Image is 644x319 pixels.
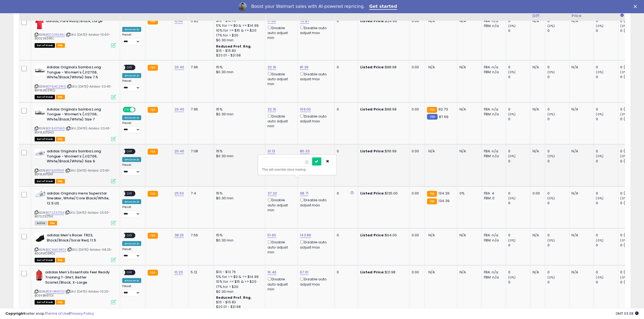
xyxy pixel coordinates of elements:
[596,201,618,206] div: 0
[596,65,618,70] div: 0
[35,179,55,184] span: All listings that are currently out of stock and unavailable for purchase on Amazon
[125,149,134,154] span: OFF
[533,19,541,23] div: N/A
[35,65,45,76] img: 31J658lj-RL._SL40_.jpg
[360,191,405,196] div: $135.00
[508,24,516,28] small: (0%)
[125,270,134,275] span: OFF
[35,233,116,262] div: ASIN:
[596,28,618,33] div: 0
[216,107,261,112] div: 15%
[572,191,590,196] div: N/A
[620,154,628,158] small: (0%)
[620,243,642,248] div: 0 (0%)
[148,191,158,197] small: FBA
[122,33,141,45] div: Preset:
[56,137,65,142] span: FBA
[547,201,569,206] div: 0
[35,107,45,118] img: 31J658lj-RL._SL40_.jpg
[191,233,210,238] div: 7.56
[216,233,261,238] div: 15%
[267,65,276,70] a: 32.16
[620,196,628,200] small: (0%)
[412,65,421,70] div: 0.00
[46,210,64,215] a: B07SZ32T5K
[300,107,311,112] a: 109.00
[620,13,624,18] small: Days In Stock.
[300,276,330,287] div: Disable auto adjust max
[46,168,64,173] a: B0F8JGT5NF
[412,233,421,238] div: 0.00
[596,107,618,112] div: 0
[508,154,516,158] small: (0%)
[508,233,530,238] div: 0
[35,191,116,225] div: ASIN:
[35,270,116,304] div: ASIN:
[572,149,590,154] div: N/A
[45,270,111,286] b: adidas Men's Essentials Feel Ready Training T-Shirt, Better Scarlet/Black, X-Large
[46,19,111,25] b: adidas, Pure Ruby/Black, Large
[427,114,438,120] small: FBM
[46,126,65,131] a: B0F8JGT5ND
[547,24,555,28] small: (0%)
[508,112,516,116] small: (0%)
[216,23,261,28] div: 5% for >= $0 & <= $14.99
[148,270,158,276] small: FBA
[596,238,604,243] small: (0%)
[148,149,158,155] small: FBA
[484,149,502,154] div: FBA: n/a
[508,149,530,154] div: 0
[300,197,330,208] div: Disable auto adjust max
[620,107,642,112] div: 0 (0%)
[596,191,618,196] div: 0
[122,79,141,91] div: Preset:
[428,233,435,238] span: N/A
[620,233,642,238] div: 0 (0%)
[596,275,604,280] small: (0%)
[547,149,569,154] div: 0
[191,149,210,154] div: 7.08
[35,137,55,142] span: All listings that are currently out of stock and unavailable for purchase on Amazon
[484,233,502,238] div: FBA: n/a
[412,270,421,275] div: 0.00
[122,205,141,217] div: Preset:
[439,114,448,119] span: 87.69
[267,113,293,129] div: Disable auto adjust min
[216,112,261,117] div: $0.30 min
[484,196,502,201] div: FBM: 0
[360,107,385,112] b: Listed Price:
[508,75,530,79] div: 0
[620,24,628,28] small: (0%)
[596,75,618,79] div: 0
[300,25,330,35] div: Disable auto adjust max
[267,25,293,40] div: Disable auto adjust min
[191,107,210,112] div: 7.96
[547,280,569,285] div: 0
[484,107,502,112] div: FBA: n/a
[508,270,530,275] div: 0
[547,75,569,79] div: 0
[238,2,247,11] img: Profile image for Adrian
[460,107,477,112] div: N/A
[547,107,569,112] div: 0
[337,149,354,154] div: 0
[620,191,642,196] div: 0 (0%)
[547,196,555,200] small: (0%)
[300,113,330,124] div: Disable auto adjust max
[533,149,541,154] div: N/A
[547,19,569,23] div: 0
[620,19,642,23] div: 0 (0%)
[572,19,590,23] div: N/A
[300,239,330,250] div: Disable auto adjust max
[484,154,502,159] div: FBM: n/a
[122,27,141,32] div: Amazon AI
[267,239,293,255] div: Disable auto adjust min
[547,65,569,70] div: 0
[547,270,569,275] div: 0
[438,107,448,112] span: 92.73
[547,70,555,74] small: (0%)
[300,270,308,275] a: 67.61
[533,191,541,196] div: 0.00
[47,149,113,165] b: adidas Originals Samba Long Tongue - Women's (JI2706, White/Black/White) Size 6
[216,53,261,58] div: $20.01 - $21.68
